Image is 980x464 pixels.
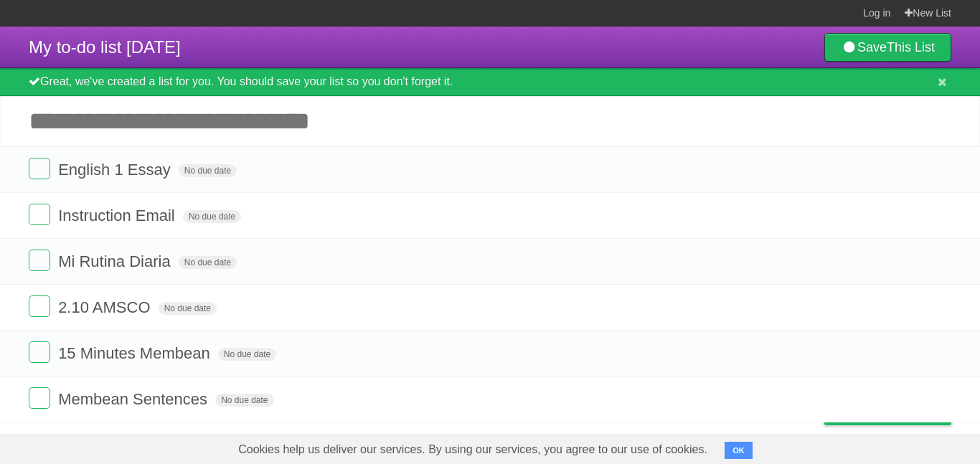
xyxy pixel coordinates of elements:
[29,158,50,179] label: Done
[29,341,50,363] label: Done
[179,164,237,177] span: No due date
[159,302,217,315] span: No due date
[224,435,722,464] span: Cookies help us deliver our services. By using our services, you agree to our use of cookies.
[887,40,935,55] b: This List
[215,394,273,407] span: No due date
[29,250,50,271] label: Done
[29,37,181,57] span: My to-do list [DATE]
[179,256,237,269] span: No due date
[183,210,241,223] span: No due date
[58,207,179,224] span: Instruction Email
[58,344,214,362] span: 15 Minutes Membean
[58,298,154,316] span: 2.10 AMSCO
[854,399,944,425] span: Buy me a coffee
[29,295,50,317] label: Done
[58,252,174,270] span: Mi Rutina Diaria
[29,387,50,409] label: Done
[29,204,50,225] label: Done
[58,390,211,408] span: Membean Sentences
[218,348,276,361] span: No due date
[824,33,951,62] a: SaveThis List
[58,161,174,179] span: English 1 Essay
[725,442,753,459] button: OK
